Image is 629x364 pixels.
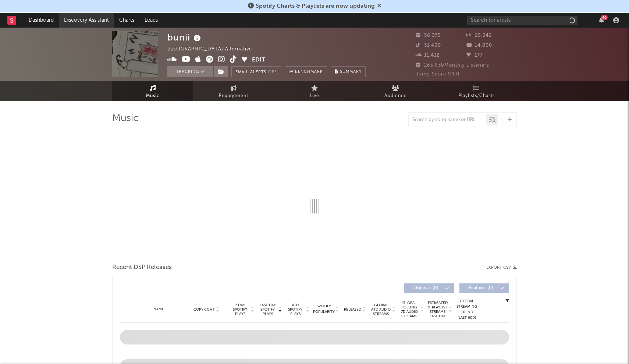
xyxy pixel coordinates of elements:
button: Edit [252,56,265,65]
span: Spotify Popularity [313,304,335,315]
span: ATD Spotify Plays [285,303,305,316]
span: Spotify Charts & Playlists are now updating [256,3,375,9]
input: Search for artists [467,16,578,25]
a: Audience [355,81,436,101]
span: Copyright [193,307,215,312]
span: Playlists/Charts [458,92,495,100]
button: 46 [599,17,604,23]
button: Features(0) [459,283,509,293]
a: Engagement [193,81,274,101]
span: Global Rolling 7D Audio Streams [399,301,419,318]
div: Name [135,307,183,312]
a: Playlists/Charts [436,81,517,101]
span: Recent DSP Releases [112,263,172,272]
span: Engagement [219,92,248,100]
span: Released [344,307,361,312]
button: Email AlertsOff [231,66,281,77]
div: [GEOGRAPHIC_DATA] | Alternative [167,45,260,54]
a: Benchmark [285,66,327,77]
span: 177 [466,53,483,58]
button: Export CSV [486,265,517,270]
span: 31,400 [416,43,441,48]
span: Estimated % Playlist Streams Last Day [427,301,448,318]
a: Dashboard [24,13,59,28]
a: Charts [114,13,139,28]
span: Live [310,92,319,100]
a: Discovery Assistant [59,13,114,28]
span: Features ( 0 ) [464,286,498,290]
span: 56,379 [416,33,441,38]
span: 29,342 [466,33,492,38]
span: Summary [340,70,362,74]
button: Tracking [167,66,213,77]
span: Benchmark [295,68,323,77]
div: Global Streaming Trend (Last 60D) [456,298,478,321]
div: bunii [167,31,203,43]
span: Music [146,92,160,100]
span: 11,412 [416,53,440,58]
span: Last Day Spotify Plays [258,303,277,316]
a: Music [112,81,193,101]
span: 14,000 [466,43,492,48]
span: Global ATD Audio Streams [371,303,391,316]
em: Off [268,70,277,74]
button: Summary [331,66,366,77]
span: Dismiss [377,3,381,9]
a: Live [274,81,355,101]
button: Originals(0) [404,283,454,293]
span: Audience [384,92,407,100]
span: Jump Score: 94.0 [416,72,459,77]
a: Leads [139,13,163,28]
span: 7 Day Spotify Plays [230,303,250,316]
span: Originals ( 0 ) [409,286,443,290]
div: 46 [601,15,608,20]
input: Search by song name or URL [409,117,486,123]
span: 265,839 Monthly Listeners [416,63,489,68]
